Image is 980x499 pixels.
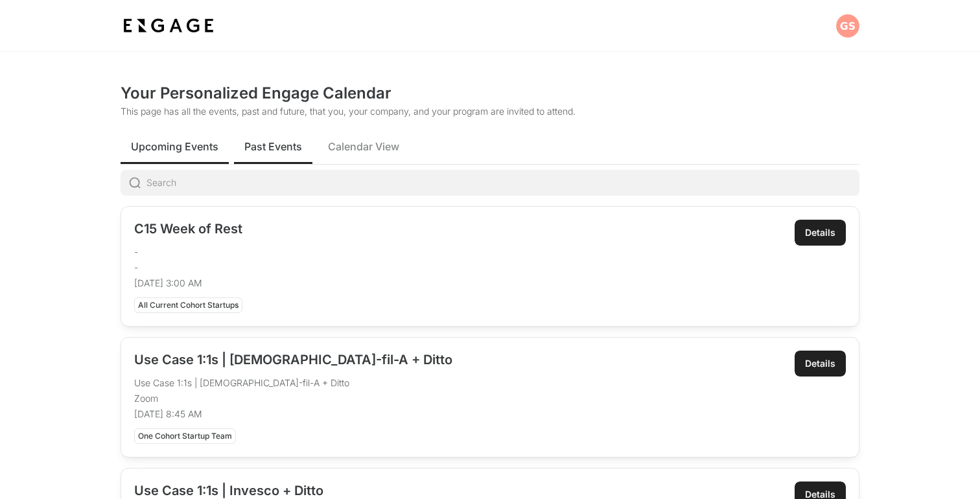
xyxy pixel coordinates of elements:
img: bdf1fb74-1727-4ba0-a5bd-bc74ae9fc70b.jpeg [121,14,216,38]
a: Details [795,351,846,377]
p: This page has all the events, past and future, that you, your company, and your program are invit... [121,105,859,118]
button: Open profile menu [836,14,859,38]
h2: Your Personalized Engage Calendar [121,83,859,104]
div: Details [805,226,835,239]
div: All Current Cohort Startups [134,297,242,313]
input: Search [146,170,859,196]
button: Calendar View [318,128,410,164]
button: Past Events [234,128,312,164]
span: Upcoming Events [131,139,218,154]
img: Profile picture of Gareth Sudul [836,14,859,38]
a: Details [795,220,846,246]
div: One Cohort Startup Team [134,428,236,444]
button: Upcoming Events [121,128,229,164]
span: Past Events [244,139,302,154]
div: Details [805,357,835,370]
span: Calendar View [328,139,399,154]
